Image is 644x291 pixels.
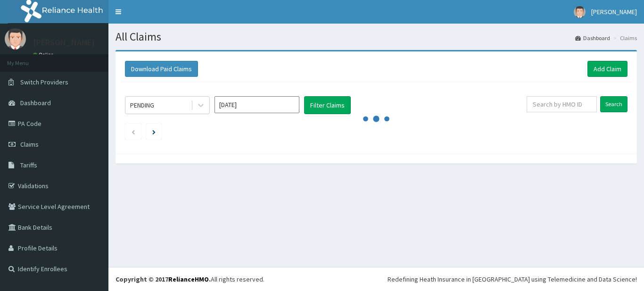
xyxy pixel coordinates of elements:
img: User Image [5,28,26,50]
input: Search by HMO ID [527,96,597,112]
img: User Image [574,6,586,18]
svg: audio-loading [362,105,390,133]
a: Online [33,51,56,58]
li: Claims [611,34,637,42]
span: Tariffs [20,161,37,169]
p: [PERSON_NAME] [33,38,95,47]
input: Search [600,96,627,112]
a: Next page [152,127,156,136]
h1: All Claims [116,31,637,43]
span: Claims [20,140,39,149]
span: Switch Providers [20,78,68,86]
a: Previous page [131,127,135,136]
a: Dashboard [575,34,610,42]
a: Add Claim [587,61,627,77]
span: [PERSON_NAME] [591,8,637,16]
div: Redefining Heath Insurance in [GEOGRAPHIC_DATA] using Telemedicine and Data Science! [388,274,637,284]
button: Download Paid Claims [125,61,198,77]
input: Select Month and Year [215,96,299,113]
strong: Copyright © 2017 . [116,275,211,283]
div: PENDING [130,100,154,110]
button: Filter Claims [304,96,351,114]
span: Dashboard [20,99,51,107]
footer: All rights reserved. [108,267,644,291]
a: RelianceHMO [168,275,209,283]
